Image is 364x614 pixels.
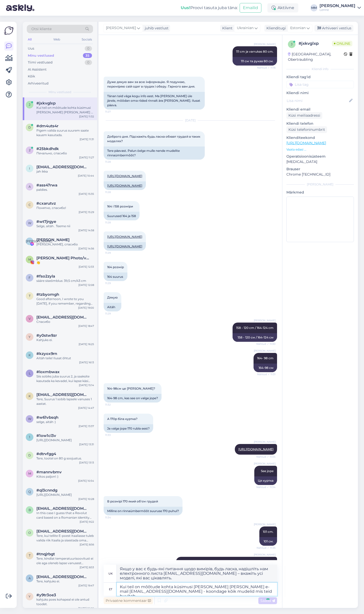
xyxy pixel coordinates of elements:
span: q [28,490,31,494]
div: [DATE] 14:47 [78,406,94,410]
div: 111 см та рукав 80 см. [233,57,277,66]
span: Minu vestlused [49,90,71,94]
span: 158 - 120 cm / 164-124 cm [236,326,274,330]
div: kahjuks poes kohapeal ei ole antud toodet. [36,597,94,606]
span: 1 [29,435,30,439]
span: 11:32 [105,403,124,407]
span: #loxmbwax [36,370,60,374]
span: Otsi kliente [31,26,52,32]
span: 164 розмір [107,265,124,269]
div: Klient [220,26,233,31]
div: Понятно, спасибо! [36,206,94,210]
a: [URL][DOMAIN_NAME] [107,244,142,248]
p: Brauser [286,166,354,172]
div: Kui teil on mõõtude kohta küsimusi [PERSON_NAME] [PERSON_NAME] e-mail [EMAIL_ADDRESS][DOMAIN_NAME... [36,105,94,115]
span: #dtrvfgg4 [36,452,56,456]
div: Tiimi vestlused [28,60,53,65]
p: [MEDICAL_DATA] [286,159,354,164]
span: Доброго дня. Підскажіть будь ласка обхват грудей в таких моделях? [107,135,201,143]
span: aaaydz01@gmail.com [36,575,89,579]
div: Aktiivne [267,3,298,12]
span: m [28,472,31,475]
div: [PERSON_NAME], спасибо [36,242,94,247]
div: [DATE] 15:14 [79,383,94,387]
span: a [29,185,31,188]
div: [DATE] 8:53 [80,565,94,569]
div: [DATE] 13:13 [79,461,94,464]
div: [DATE] 15:29 [79,210,94,214]
span: [PERSON_NAME] [254,462,276,465]
span: #wt7jrgye [36,219,56,224]
div: Siis sobiks juba suurus 2, ja saaksite kasutada ka kevadel, kui lapse käsi väga ei muutu. [36,374,94,383]
span: 2 [29,148,31,152]
span: Дуже дякую вам за всю інформацію. Я подумаю, переміряю свій одяг в грудях і оберу. Гарного вам дня. [107,80,195,88]
div: Tere, kui tellite E-poest Itaaliasse tuleb valida riik Itaalia ja sisestada oma kodune aadress. [36,534,94,543]
div: [URL][DOMAIN_NAME] [36,438,94,442]
div: [DATE] 19:00 [78,306,94,310]
span: k [29,353,31,357]
div: 164-98 см [254,364,277,372]
div: [DATE] 11:27 [79,156,94,159]
span: [PERSON_NAME] [106,25,136,31]
div: Selge, aitäh . Teeme nii [36,224,94,228]
span: Дякую [107,295,118,299]
div: [DATE] 10:28 [78,497,94,501]
span: 11:29 [105,251,124,255]
div: Aitäh [104,303,121,311]
span: Nähtud ✓ 11:35 [257,546,276,550]
span: 11:29 [105,281,124,285]
span: #tzbyomgh [36,292,59,297]
div: [DATE] 19:47 [78,584,94,587]
div: Proovi tasuta juba täna: [181,5,238,11]
div: Suurused 164 ja 158 [104,212,140,220]
span: f [29,276,31,280]
span: #w61vbsqh [36,415,58,420]
span: #tnqjrbgt [36,552,55,556]
b: Uus! [181,5,190,10]
span: [PERSON_NAME] [254,319,276,322]
span: [PERSON_NAME] [254,349,276,353]
span: 11:29 [105,312,124,315]
span: l [29,371,31,375]
div: Milline on rinnaümbermõõt suuruse 170 puhul? [104,507,183,515]
div: [DATE] 11:31 [80,137,94,141]
div: 164 suurus [104,272,127,281]
div: [PERSON_NAME] [320,4,355,8]
span: Olgadudeva@gmail.com [36,529,89,534]
span: #jxkvglxp [36,101,56,105]
div: Ця куртка [254,476,277,485]
span: 111 cm ja varrukas 80 cm. [236,50,274,53]
span: [PERSON_NAME] [254,42,276,46]
div: Arhiveeri vestlus [314,25,353,32]
div: Good afternoon, I wrote to you [DATE], if you remember, regarding the services of our own manufac... [36,297,94,306]
div: Kahjuks ei. [36,338,94,342]
div: 0 [85,46,92,51]
span: Nähtud ✓ 11:34 [256,455,276,459]
div: 158 - 120 см / 164-124 см [233,333,277,342]
img: Askly Logo [4,26,14,35]
span: inita111@inbox.lv [36,165,89,169]
span: Estonian [290,25,306,31]
div: [DATE] 13:31 [79,442,94,446]
span: Юлька Зенёва [36,238,70,242]
span: #y9tr3oe3 [36,593,56,597]
span: 164 і 158 розміри [107,204,133,208]
span: w [28,221,31,225]
div: Tere, Suurus 1 sobib lapsele vanuses 1 aastat. [36,397,94,406]
span: c [29,203,31,207]
span: i [29,166,30,170]
div: Küsi telefoninumbrit [286,126,327,133]
span: В розмірі 170 який об'єм грудей [107,499,158,503]
span: j [291,42,292,46]
p: Operatsioonisüsteem [286,154,354,159]
a: [URL][DOMAIN_NAME] [107,235,142,239]
div: 0 [85,60,92,65]
div: 164-98 cm, kas see on valge jope? [104,394,162,403]
span: #fso2zyla [36,274,55,279]
div: Печально, спасибо [36,151,94,156]
div: [DATE] 18:47 [78,324,94,328]
span: #mannvbmv [36,470,62,474]
span: [PERSON_NAME] [254,553,276,557]
div: [DATE] 14:58 [78,228,94,232]
span: [PERSON_NAME] [254,440,276,444]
